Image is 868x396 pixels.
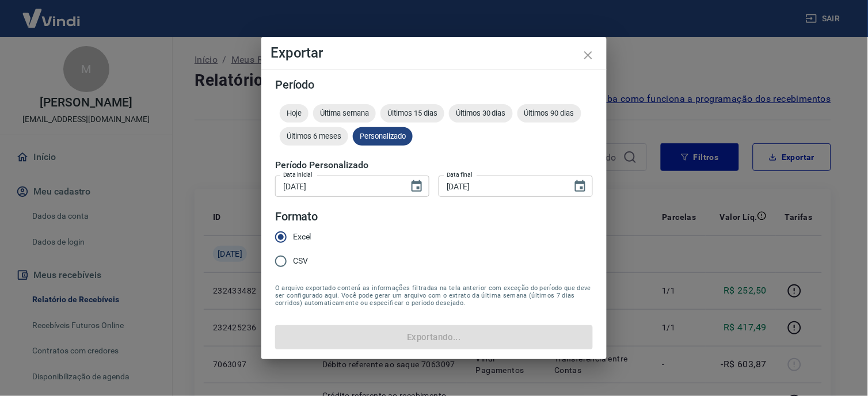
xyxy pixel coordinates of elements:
span: Última semana [313,109,376,117]
label: Data inicial [283,170,313,179]
button: Choose date, selected date is 14 de out de 2025 [569,175,592,198]
div: Hoje [280,104,309,123]
button: close [574,41,602,69]
span: CSV [293,255,308,267]
h5: Período [275,79,593,90]
span: Personalizado [353,132,413,140]
input: DD/MM/YYYY [439,176,564,197]
div: Últimos 30 dias [449,104,513,123]
span: O arquivo exportado conterá as informações filtradas na tela anterior com exceção do período que ... [275,284,593,307]
div: Últimos 15 dias [380,104,444,123]
input: DD/MM/YYYY [275,176,401,197]
legend: Formato [275,208,318,225]
div: Última semana [313,104,376,123]
h4: Exportar [271,46,597,60]
span: Últimos 6 meses [280,132,348,140]
div: Personalizado [353,127,413,146]
span: Últimos 30 dias [449,109,513,117]
div: Últimos 6 meses [280,127,348,146]
button: Choose date, selected date is 10 de out de 2025 [405,175,428,198]
div: Últimos 90 dias [517,104,581,123]
span: Últimos 90 dias [517,109,581,117]
label: Data final [447,170,473,179]
span: Excel [293,231,311,243]
h5: Período Personalizado [275,159,593,171]
span: Hoje [280,109,309,117]
span: Últimos 15 dias [380,109,444,117]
